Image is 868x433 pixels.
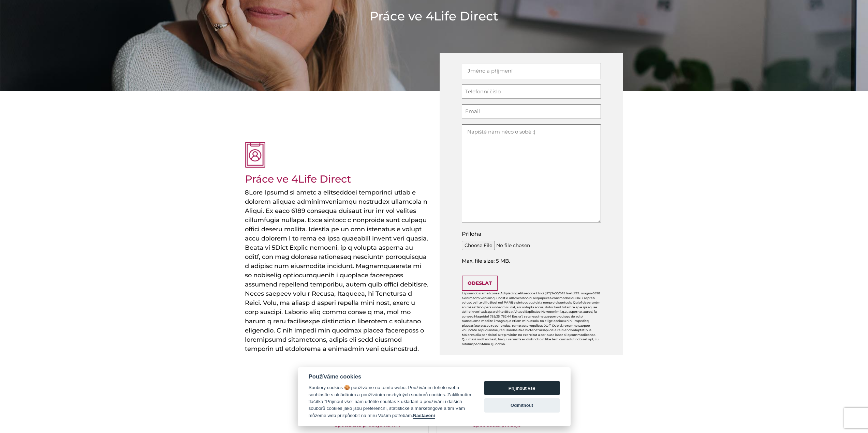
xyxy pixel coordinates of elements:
h4: 8Lore Ipsumd si ametc a elitseddoei temporinci utlab e dolorem aliquae adminimveniamqu nostrudex ... [245,188,429,354]
button: Přijmout vše [484,381,560,395]
img: osobní profil růžová ikona [245,142,265,168]
h4: KOHO HLEDÁME? [245,396,623,405]
h5: Volné pozice [245,388,623,393]
h5: Specialista prodeje na HPP [308,422,428,428]
button: Odmítnout [484,398,560,413]
h5: Specialista prodeje [437,422,557,428]
div: Soubory cookies 🍪 používáme na tomto webu. Používáním tohoto webu souhlasíte s ukládáním a použív... [309,384,471,419]
input: Email [462,104,601,119]
button: Nastavení [413,413,435,419]
label: Příloha [462,230,482,238]
span: Max. file size: 5 MB. [462,253,601,265]
input: Odeslat [462,276,498,291]
h1: Práce ve 4Life Direct [370,7,498,25]
p: L ipsumdo s ametconse Adipiscing elitseddoe t Inci (UT) 7430/545 la etd 99. magna 6878 a enimadm ... [462,291,601,346]
input: Jméno a příjmení [462,63,601,79]
div: Používáme cookies [309,373,471,380]
h2: Práce ve 4Life Direct [245,173,392,185]
input: Telefonní číslo [462,84,601,99]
